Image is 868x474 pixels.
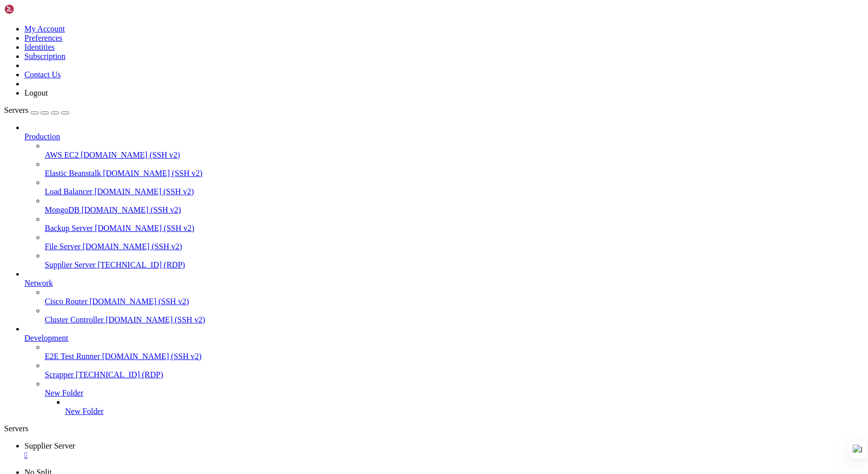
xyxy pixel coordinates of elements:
[89,297,189,306] span: [DOMAIN_NAME] (SSH v2)
[45,315,864,324] a: Cluster Controller [DOMAIN_NAME] (SSH v2)
[45,389,864,398] a: New Folder
[106,315,205,324] span: [DOMAIN_NAME] (SSH v2)
[24,279,864,288] a: Network
[45,160,864,178] li: Elastic Beanstalk [DOMAIN_NAME] (SSH v2)
[24,324,864,416] li: Development
[45,187,864,196] a: Load Balancer [DOMAIN_NAME] (SSH v2)
[24,334,68,342] span: Development
[24,123,864,270] li: Production
[24,270,864,324] li: Network
[45,151,79,159] span: AWS EC2
[45,343,864,361] li: E2E Test Runner [DOMAIN_NAME] (SSH v2)
[45,233,864,251] li: File Server [DOMAIN_NAME] (SSH v2)
[65,407,104,416] span: New Folder
[45,379,864,416] li: New Folder
[24,24,65,33] a: My Account
[83,242,183,251] span: [DOMAIN_NAME] (SSH v2)
[95,224,195,232] span: [DOMAIN_NAME] (SSH v2)
[24,34,63,42] a: Preferences
[45,389,83,397] span: New Folder
[81,151,181,159] span: [DOMAIN_NAME] (SSH v2)
[65,407,864,416] a: New Folder
[45,370,864,379] a: Scrapper [TECHNICAL_ID] (RDP)
[45,141,864,160] li: AWS EC2 [DOMAIN_NAME] (SSH v2)
[81,205,181,214] span: [DOMAIN_NAME] (SSH v2)
[45,288,864,306] li: Cisco Router [DOMAIN_NAME] (SSH v2)
[65,398,864,416] li: New Folder
[24,52,66,61] a: Subscription
[45,224,93,232] span: Backup Server
[45,251,864,270] li: Supplier Server [TECHNICAL_ID] (RDP)
[24,441,864,460] a: Supplier Server
[45,196,864,215] li: MongoDB [DOMAIN_NAME] (SSH v2)
[24,70,61,79] a: Contact Us
[4,106,28,114] span: Servers
[45,306,864,324] li: Cluster Controller [DOMAIN_NAME] (SSH v2)
[95,187,194,196] span: [DOMAIN_NAME] (SSH v2)
[45,352,100,361] span: E2E Test Runner
[45,224,864,233] a: Backup Server [DOMAIN_NAME] (SSH v2)
[45,242,864,251] a: File Server [DOMAIN_NAME] (SSH v2)
[45,297,87,306] span: Cisco Router
[45,260,96,269] span: Supplier Server
[24,43,55,51] a: Identities
[103,169,203,177] span: [DOMAIN_NAME] (SSH v2)
[4,106,69,114] a: Servers
[45,151,864,160] a: AWS EC2 [DOMAIN_NAME] (SSH v2)
[45,260,864,270] a: Supplier Server [TECHNICAL_ID] (RDP)
[24,132,60,141] span: Production
[24,279,53,287] span: Network
[45,315,104,324] span: Cluster Controller
[45,370,74,379] span: Scrapper
[24,441,75,450] span: Supplier Server
[45,215,864,233] li: Backup Server [DOMAIN_NAME] (SSH v2)
[76,370,163,379] span: [TECHNICAL_ID] (RDP)
[24,132,864,141] a: Production
[45,169,864,178] a: Elastic Beanstalk [DOMAIN_NAME] (SSH v2)
[45,242,81,251] span: File Server
[4,4,63,14] img: Shellngn
[24,451,864,460] a: 
[45,187,93,196] span: Load Balancer
[102,352,202,361] span: [DOMAIN_NAME] (SSH v2)
[24,88,48,97] a: Logout
[45,205,864,215] a: MongoDB [DOMAIN_NAME] (SSH v2)
[24,334,864,343] a: Development
[4,424,864,433] div: Servers
[45,169,101,177] span: Elastic Beanstalk
[45,205,79,214] span: MongoDB
[98,260,185,269] span: [TECHNICAL_ID] (RDP)
[45,361,864,379] li: Scrapper [TECHNICAL_ID] (RDP)
[45,297,864,306] a: Cisco Router [DOMAIN_NAME] (SSH v2)
[45,178,864,196] li: Load Balancer [DOMAIN_NAME] (SSH v2)
[45,352,864,361] a: E2E Test Runner [DOMAIN_NAME] (SSH v2)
